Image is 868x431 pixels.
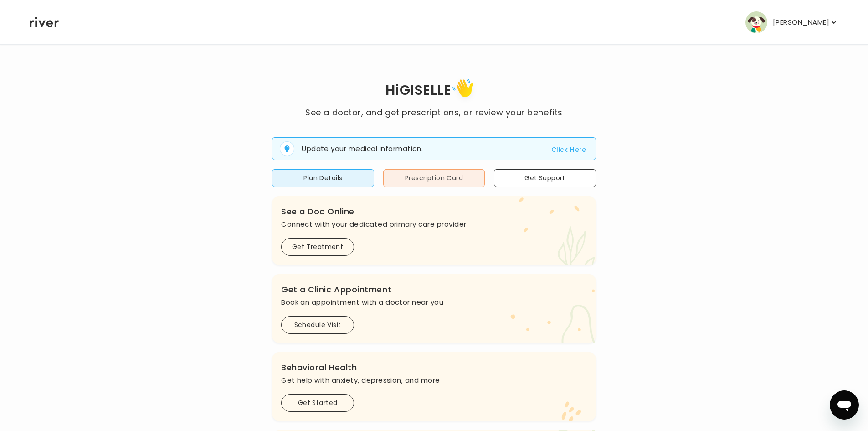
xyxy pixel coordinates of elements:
[281,283,587,296] h3: Get a Clinic Appointment
[305,106,562,119] p: See a doctor, and get prescriptions, or review your benefits
[302,144,423,154] p: Update your medical information.
[281,238,354,256] button: Get Treatment
[551,144,586,155] button: Click Here
[494,169,596,187] button: Get Support
[281,316,354,334] button: Schedule Visit
[745,11,767,33] img: user avatar
[272,169,374,187] button: Plan Details
[745,11,838,33] button: user avatar[PERSON_NAME]
[383,169,485,187] button: Prescription Card
[281,205,587,218] h3: See a Doc Online
[281,394,354,412] button: Get Started
[281,218,587,231] p: Connect with your dedicated primary care provider
[773,16,829,29] p: [PERSON_NAME]
[281,374,587,387] p: Get help with anxiety, depression, and more
[281,361,587,374] h3: Behavioral Health
[281,296,587,309] p: Book an appointment with a doctor near you
[830,390,859,420] iframe: Button to launch messaging window
[305,76,562,106] h1: Hi GISELLE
